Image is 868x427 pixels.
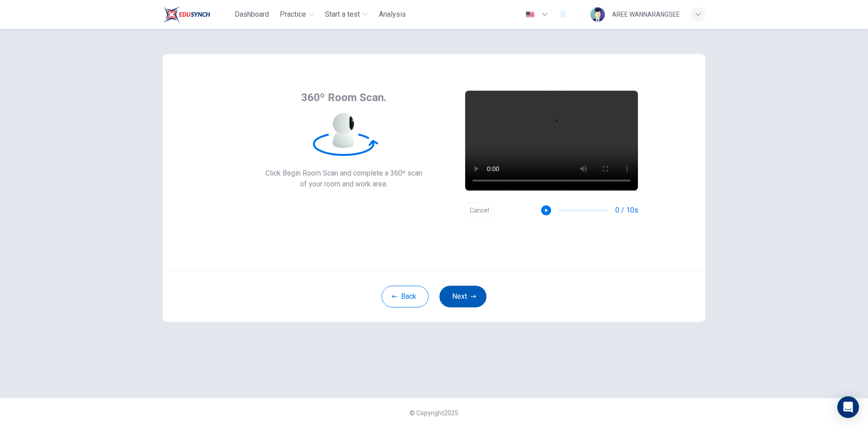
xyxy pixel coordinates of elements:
span: 0 / 10s [615,205,638,216]
button: Analysis [375,6,410,23]
span: © Copyright 2025 [410,409,458,417]
span: Dashboard [235,9,269,20]
span: Analysis [379,9,406,20]
button: Dashboard [231,6,273,23]
div: AREE WANNARANGSEE [612,9,680,20]
a: Train Test logo [163,5,231,23]
button: Start a test [321,6,372,23]
button: Next [439,286,486,307]
div: Open Intercom Messenger [837,396,859,418]
button: Cancel [465,202,494,219]
span: of your room and work area. [265,179,422,190]
span: Start a test [325,9,360,20]
img: Profile picture [590,7,605,22]
button: Practice [276,6,318,23]
span: 360º Room Scan. [301,90,387,105]
img: en [524,11,536,18]
img: Train Test logo [163,5,210,23]
button: Back [382,286,429,307]
span: Practice [280,9,306,20]
span: Click Begin Room Scan and complete a 360º scan [265,168,422,179]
